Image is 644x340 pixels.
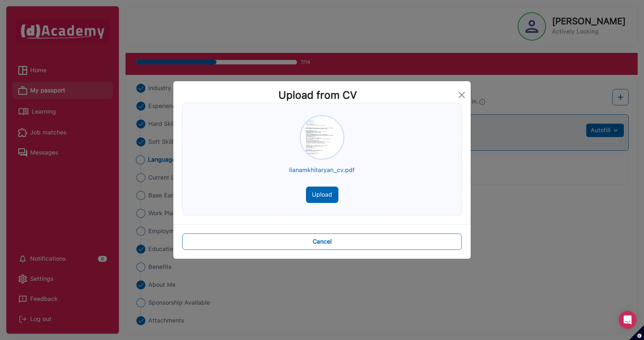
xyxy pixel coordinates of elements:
p: lianamkhitaryan_cv.pdf [289,166,355,175]
button: Upload [306,187,338,203]
button: Cancel [182,233,462,250]
div: Upload from CV [179,87,456,103]
button: Close [456,89,468,101]
img: Uploaded [300,115,344,160]
button: Set cookie preferences [629,325,644,340]
div: Open Intercom Messenger [619,311,637,329]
